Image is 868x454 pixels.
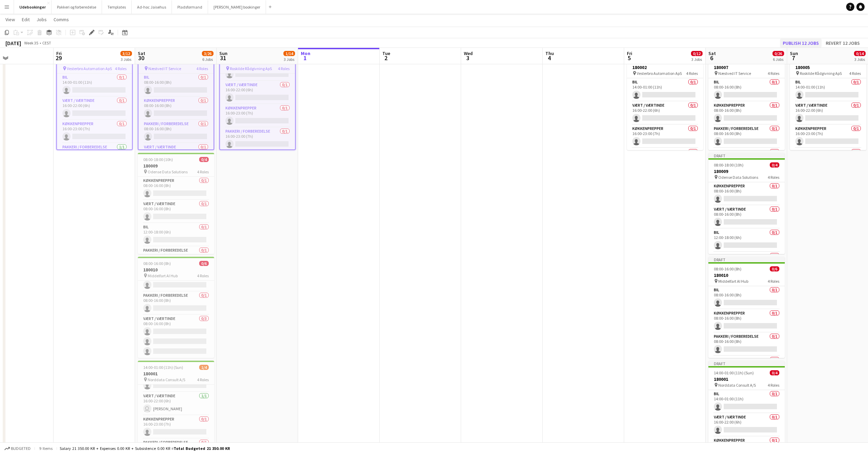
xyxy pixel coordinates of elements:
[708,64,785,70] h3: 180007
[708,356,785,399] app-card-role: Vært / Værtinde0/3
[708,102,785,125] app-card-role: Køkkenprepper0/108:00-16:00 (8h)
[691,51,703,56] span: 0/12
[138,315,214,358] app-card-role: Vært / Værtinde0/308:00-16:00 (8h)
[718,71,751,76] span: Næstved IT Service
[768,383,779,388] span: 4 Roles
[202,51,214,56] span: 3/26
[790,49,866,150] app-job-card: Draft14:00-01:00 (11h) (Mon)0/4180005 Roskilde Rådgivning ApS4 RolesBil0/114:00-01:00 (11h) Vært ...
[138,49,214,150] app-job-card: 08:00-16:00 (8h)0/4180007 Næstved IT Service4 RolesBil0/108:00-16:00 (8h) Køkkenprepper0/108:00-1...
[773,51,784,56] span: 0/26
[627,64,703,70] h3: 180002
[790,148,866,171] app-card-role: Pakkeri / forberedelse0/1
[708,257,785,358] app-job-card: Draft08:00-16:00 (8h)0/6180010 Middelfart AI Hub4 RolesBil0/108:00-16:00 (8h) Køkkenprepper0/108:...
[278,66,290,71] span: 4 Roles
[137,54,145,62] span: 30
[790,64,866,70] h3: 180005
[199,261,209,266] span: 0/6
[138,153,214,254] app-job-card: 08:00-18:00 (10h)0/4180009 Odense Data Solutions4 RolesKøkkenprepper0/108:00-16:00 (8h) Vært / Væ...
[627,50,632,56] span: Fri
[57,143,132,166] app-card-role: Pakkeri / forberedelse1/116:00-23:00 (7h)
[300,54,310,62] span: 1
[197,273,209,278] span: 4 Roles
[138,74,214,97] app-card-role: Bil0/108:00-16:00 (8h)
[218,54,227,62] span: 31
[283,51,295,56] span: 1/14
[627,148,703,171] app-card-role: Pakkeri / forberedelse0/1
[708,49,785,150] div: Draft08:00-16:00 (8h)0/4180007 Næstved IT Service4 RolesBil0/108:00-16:00 (8h) Køkkenprepper0/108...
[691,57,702,62] div: 3 Jobs
[301,50,310,56] span: Mon
[55,54,62,62] span: 29
[42,40,51,45] div: CEST
[626,54,632,62] span: 5
[67,66,112,71] span: Vesterbro Automation ApS
[718,279,748,284] span: Middelfart AI Hub
[174,446,230,451] span: Total Budgeted 21 350.00 KR
[780,39,822,48] button: Publish 12 jobs
[60,446,230,451] div: Salary 21 350.00 KR + Expenses 0.00 KR + Subsistence 0.00 KR =
[219,50,227,56] span: Sun
[773,57,784,62] div: 6 Jobs
[823,39,863,48] button: Revert 12 jobs
[708,376,785,382] h3: 180001
[708,229,785,252] app-card-role: Bil0/112:00-18:00 (6h)
[708,286,785,309] app-card-role: Bil0/108:00-16:00 (8h)
[464,50,473,56] span: Wed
[708,182,785,205] app-card-role: Køkkenprepper0/108:00-16:00 (8h)
[197,377,209,382] span: 4 Roles
[22,16,30,23] span: Edit
[627,49,703,150] div: Draft14:00-01:00 (11h) (Sat)0/4180002 Vesterbro Automation ApS4 RolesBil0/114:00-01:00 (11h) Vært...
[172,0,208,14] button: Pladsformand
[708,333,785,356] app-card-role: Pakkeri / forberedelse0/108:00-16:00 (8h)
[56,49,133,150] app-job-card: 14:00-01:00 (11h) (Sat)1/4180002 Vesterbro Automation ApS4 RolesBil0/114:00-01:00 (11h) Vært / Væ...
[789,54,798,62] span: 7
[854,57,865,62] div: 3 Jobs
[708,168,785,174] h3: 180009
[220,104,295,128] app-card-role: Køkkenprepper0/116:00-23:00 (7h)
[708,252,785,275] app-card-role: Pakkeri / forberedelse0/1
[56,50,62,56] span: Fri
[708,309,785,333] app-card-role: Køkkenprepper0/108:00-16:00 (8h)
[148,66,181,71] span: Næstved IT Service
[57,97,132,120] app-card-role: Vært / Værtinde0/116:00-22:00 (6h)
[220,81,295,104] app-card-role: Vært / Værtinde0/116:00-22:00 (6h)
[768,71,779,76] span: 4 Roles
[138,163,214,169] h3: 180009
[5,16,15,23] span: View
[36,16,47,23] span: Jobs
[708,390,785,413] app-card-role: Bil0/114:00-01:00 (11h)
[627,125,703,148] app-card-role: Køkkenprepper0/116:00-23:00 (7h)
[11,446,31,451] span: Budgeted
[197,169,209,174] span: 4 Roles
[708,413,785,437] app-card-role: Vært / Værtinde0/116:00-22:00 (6h)
[138,177,214,200] app-card-role: Køkkenprepper0/108:00-16:00 (8h)
[708,153,785,254] app-job-card: Draft08:00-18:00 (10h)0/4180009 Odense Data Solutions4 RolesKøkkenprepper0/108:00-16:00 (8h) Vært...
[718,175,758,180] span: Odense Data Solutions
[708,153,785,158] div: Draft
[718,383,756,388] span: Norddata Consult A/S
[138,257,214,358] app-job-card: 08:00-16:00 (8h)0/6180010 Middelfart AI Hub4 Roles Køkkenprepper0/108:00-16:00 (8h) Pakkeri / for...
[3,15,18,24] a: View
[143,157,173,162] span: 08:00-18:00 (10h)
[23,40,40,45] span: Week 35
[19,15,32,24] a: Edit
[138,223,214,246] app-card-role: Bil0/112:00-18:00 (6h)
[627,102,703,125] app-card-role: Vært / Værtinde0/116:00-22:00 (6h)
[199,365,209,370] span: 1/4
[770,162,779,168] span: 0/4
[14,0,52,14] button: Udebookinger
[34,15,49,24] a: Jobs
[382,50,390,56] span: Tue
[637,71,682,76] span: Vesterbro Automation ApS
[57,120,132,143] app-card-role: Køkkenprepper0/116:00-23:00 (7h)
[51,15,72,24] a: Comms
[545,50,554,56] span: Thu
[790,125,866,148] app-card-role: Køkkenprepper0/116:00-23:00 (7h)
[138,292,214,315] app-card-role: Pakkeri / forberedelse0/108:00-16:00 (8h)
[790,50,798,56] span: Sun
